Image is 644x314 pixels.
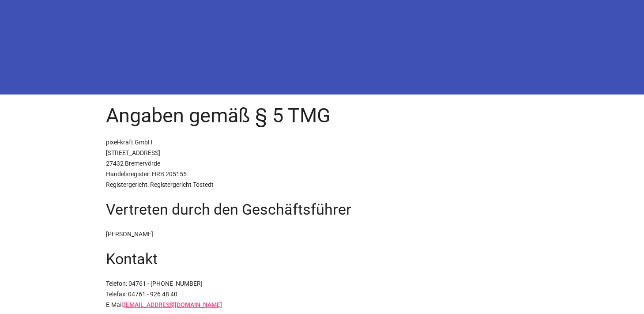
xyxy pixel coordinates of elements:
[106,105,539,126] h2: Angaben gemäß § 5 TMG
[106,278,539,310] p: Telefon: 04761 - [PHONE_NUMBER] Telefax: 04761 - 926 48 40 E-Mail:
[106,250,539,268] h3: Kontakt
[106,137,539,190] p: pixel-kraft GmbH [STREET_ADDRESS] 27432 Bremervörde Handelsregister: HRB 205155 Registergericht: ...
[106,229,539,239] p: [PERSON_NAME]
[124,301,222,308] a: [EMAIL_ADDRESS][DOMAIN_NAME]
[106,201,539,218] h3: Vertreten durch den Geschäftsführer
